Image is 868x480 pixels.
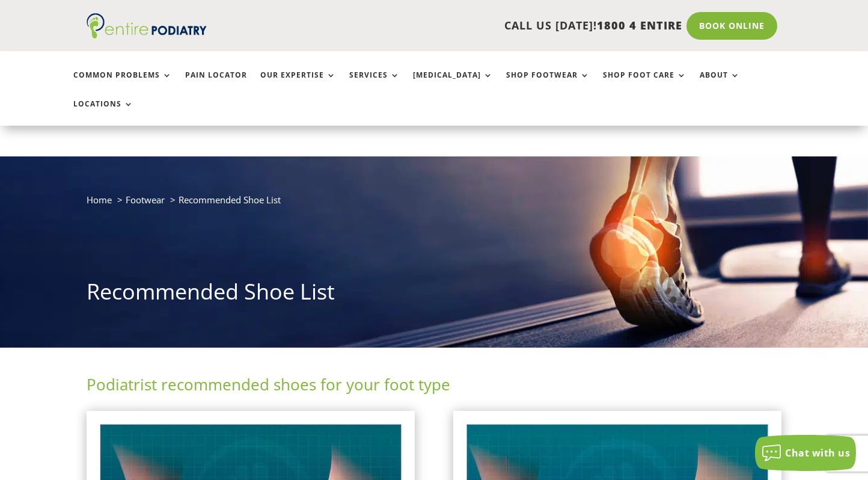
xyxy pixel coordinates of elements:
[87,194,112,206] a: Home
[87,192,781,217] nav: breadcrumb
[603,71,686,97] a: Shop Foot Care
[87,13,207,38] img: logo (1)
[87,29,207,41] a: Entire Podiatry
[755,435,856,471] button: Chat with us
[185,71,247,97] a: Pain Locator
[87,277,781,313] h1: Recommended Shoe List
[73,71,172,97] a: Common Problems
[700,71,740,97] a: About
[260,71,336,97] a: Our Expertise
[785,446,850,460] span: Chat with us
[87,374,781,401] h2: Podiatrist recommended shoes for your foot type
[686,12,777,40] a: Book Online
[413,71,493,97] a: [MEDICAL_DATA]
[179,194,281,206] span: Recommended Shoe List
[246,18,682,34] p: CALL US [DATE]!
[597,18,682,32] span: 1800 4 ENTIRE
[126,194,165,206] a: Footwear
[349,71,400,97] a: Services
[506,71,590,97] a: Shop Footwear
[73,100,133,126] a: Locations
